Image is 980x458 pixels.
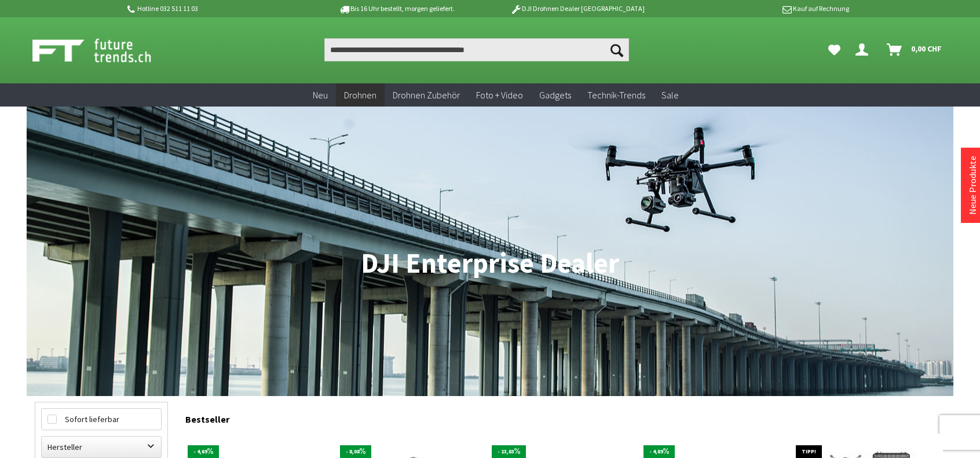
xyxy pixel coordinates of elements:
a: Drohnen Zubehör [385,83,468,107]
p: Bis 16 Uhr bestellt, morgen geliefert. [306,2,487,16]
p: Kauf auf Rechnung [668,2,849,16]
label: Hersteller [42,437,161,457]
span: Neu [313,89,328,101]
a: Neue Produkte [967,156,978,215]
span: Drohnen [344,89,376,101]
span: Sale [661,89,679,101]
p: Hotline 032 511 11 03 [125,2,306,16]
a: Drohnen [336,83,385,107]
a: Gadgets [531,83,579,107]
img: Shop Futuretrends - zur Startseite wechseln [32,36,177,65]
h1: DJI Enterprise Dealer [35,249,945,278]
a: Technik-Trends [579,83,653,107]
span: 0,00 CHF [911,39,942,58]
label: Sofort lieferbar [42,409,161,430]
span: Drohnen Zubehör [393,89,460,101]
a: Dein Konto [851,38,877,61]
a: Sale [653,83,687,107]
span: Gadgets [539,89,571,101]
a: Warenkorb [882,38,948,61]
div: Bestseller [185,402,945,431]
a: Foto + Video [468,83,531,107]
a: Meine Favoriten [822,38,846,61]
span: Technik-Trends [587,89,645,101]
p: DJI Drohnen Dealer [GEOGRAPHIC_DATA] [487,2,668,16]
input: Produkt, Marke, Kategorie, EAN, Artikelnummer… [324,38,629,61]
a: Neu [305,83,336,107]
span: Foto + Video [476,89,523,101]
button: Suchen [605,38,629,61]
